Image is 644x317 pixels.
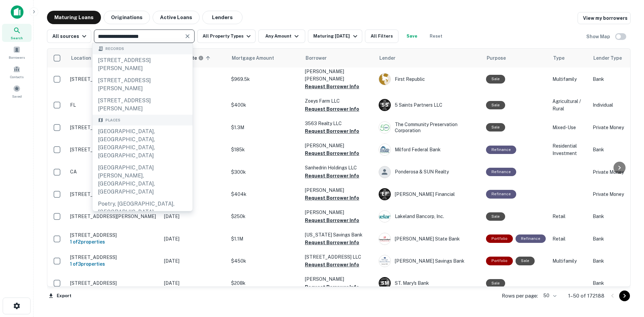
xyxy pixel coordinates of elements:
p: [DATE] [164,235,224,243]
div: This loan purpose was for refinancing [516,234,546,243]
p: Zoeys Farm LLC [305,97,372,105]
div: This loan purpose was for refinancing [486,168,516,176]
p: [PERSON_NAME] [305,187,372,194]
p: [DATE] [164,75,224,83]
div: Milford Federal Bank [379,144,479,156]
button: Export [47,291,73,301]
span: Borrower [306,54,327,62]
div: The Community Preservation Corporation [379,121,479,134]
p: 1–50 of 172188 [568,292,604,300]
div: Sale [486,75,505,83]
div: This loan purpose was for refinancing [486,190,516,198]
p: $404k [231,191,298,198]
button: Request Borrower Info [305,105,359,113]
p: $300k [231,168,298,176]
div: Saved [2,82,32,100]
p: [STREET_ADDRESS] [70,191,157,197]
span: Saved [12,94,22,99]
span: Borrowers [9,55,25,60]
span: Places [105,117,120,123]
button: Request Borrower Info [305,194,359,202]
div: [STREET_ADDRESS][PERSON_NAME] [93,95,193,115]
span: Search [11,35,23,41]
button: Any Amount [258,30,305,43]
button: All sources [47,30,91,43]
div: First Republic [379,73,479,85]
p: Residential Investment [552,142,586,157]
button: Maturing [DATE] [308,30,362,43]
div: Sale [486,212,505,221]
th: Type [549,49,589,67]
div: [GEOGRAPHIC_DATA][PERSON_NAME], [GEOGRAPHIC_DATA], [GEOGRAPHIC_DATA] [93,162,193,198]
p: [US_STATE] Savings Bank [305,231,372,239]
p: [DATE] [164,257,224,265]
h6: Show Map [586,33,611,40]
button: Maturing Loans [47,11,101,24]
p: Sanhedrin Holdings LLC [305,164,372,171]
button: Go to next page [619,290,630,301]
th: Purpose [483,49,549,67]
button: All Property Types [197,30,256,43]
p: $400k [231,101,298,109]
div: Maturing [DATE] [313,32,359,40]
button: Originations [104,11,150,24]
button: Lenders [202,11,243,24]
p: $1.3M [231,124,298,131]
img: picture [379,233,390,245]
span: Location [71,54,100,62]
p: [DATE] [164,101,224,109]
p: Rows per page: [502,292,538,300]
button: Request Borrower Info [305,149,359,157]
p: [DATE] [164,124,224,131]
p: S M [381,280,389,287]
p: Agricultural / Rural [552,98,586,112]
div: [STREET_ADDRESS][PERSON_NAME] [93,74,193,95]
div: Sale [486,279,505,287]
div: Lakeland Bancorp, Inc. [379,210,479,222]
div: Poetry, [GEOGRAPHIC_DATA], [GEOGRAPHIC_DATA] [93,198,193,218]
img: picture [379,211,390,222]
p: $185k [231,146,298,153]
div: 5 Saints Partners LLC [379,99,479,111]
div: Sale [486,123,505,131]
div: [PERSON_NAME] Financial [379,188,479,200]
button: Request Borrower Info [305,239,359,247]
h6: 1 of 2 properties [70,238,157,246]
div: 50 [541,291,557,301]
p: [PERSON_NAME] [305,275,372,283]
p: $250k [231,213,298,220]
p: 5 S [381,102,388,109]
p: [STREET_ADDRESS] LLC [305,253,372,261]
div: This is a portfolio loan with 3 properties [486,257,513,265]
img: capitalize-icon.png [11,5,23,19]
div: [PERSON_NAME] State Bank [379,233,479,245]
span: Type [553,54,565,62]
p: [STREET_ADDRESS][PERSON_NAME] [70,213,157,219]
th: Location [67,49,161,67]
button: All Filters [365,30,398,43]
p: $969.5k [231,75,298,83]
span: Lender [379,54,395,62]
p: [STREET_ADDRESS][PERSON_NAME] [70,76,157,82]
div: This loan purpose was for refinancing [486,146,516,154]
p: $208k [231,279,298,287]
p: [STREET_ADDRESS] [70,232,157,238]
th: Mortgage Amount [228,49,302,67]
div: All sources [52,32,88,40]
div: [PERSON_NAME] Savings Bank [379,255,479,267]
button: Reset [425,30,447,43]
button: Request Borrower Info [305,127,359,135]
img: picture [379,122,390,133]
span: Lender Type [593,54,622,62]
th: Lender [375,49,483,67]
p: [DATE] [164,146,224,153]
a: Search [2,24,32,42]
p: Retail [552,235,586,243]
p: FL [70,102,157,108]
p: Multifamily [552,75,586,83]
button: Request Borrower Info [305,172,359,180]
p: [STREET_ADDRESS] [70,280,157,286]
p: [DATE] [164,279,224,287]
p: [DATE] [164,213,224,220]
p: [DATE] [164,168,224,176]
